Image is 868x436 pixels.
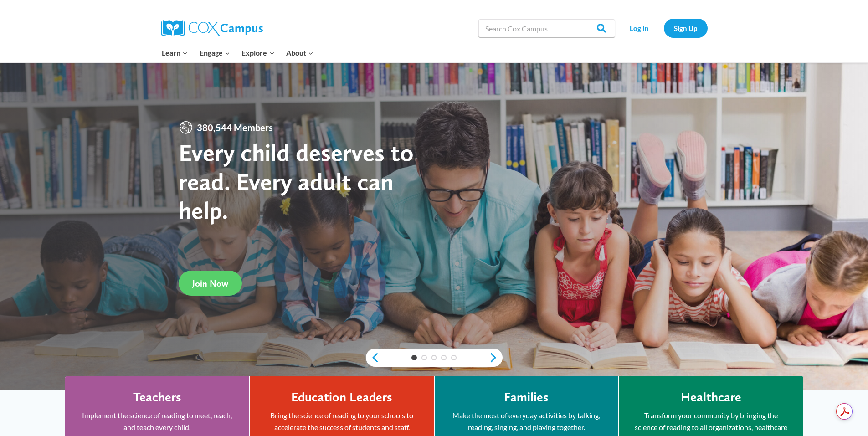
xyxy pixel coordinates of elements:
[451,355,457,360] a: 5
[366,349,503,367] div: content slider buttons
[192,278,228,289] span: Join Now
[200,47,230,59] span: Engage
[366,352,380,363] a: previous
[421,355,427,360] a: 2
[264,410,420,433] p: Bring the science of reading to your schools to accelerate the success of students and staff.
[161,20,263,36] img: Cox Campus
[620,19,708,37] nav: Secondary Navigation
[179,271,242,296] a: Join Now
[79,410,236,433] p: Implement the science of reading to meet, reach, and teach every child.
[664,19,708,37] a: Sign Up
[489,352,503,363] a: next
[620,19,659,37] a: Log In
[441,355,447,360] a: 4
[478,19,615,37] input: Search Cox Campus
[193,120,277,135] span: 380,544 Members
[411,355,417,360] a: 1
[241,47,274,59] span: Explore
[448,410,605,433] p: Make the most of everyday activities by talking, reading, singing, and playing together.
[133,390,181,405] h4: Teachers
[431,355,437,360] a: 3
[504,390,549,405] h4: Families
[162,47,188,59] span: Learn
[291,390,392,405] h4: Education Leaders
[286,47,313,59] span: About
[179,138,414,225] strong: Every child deserves to read. Every adult can help.
[156,43,319,62] nav: Primary Navigation
[681,390,741,405] h4: Healthcare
